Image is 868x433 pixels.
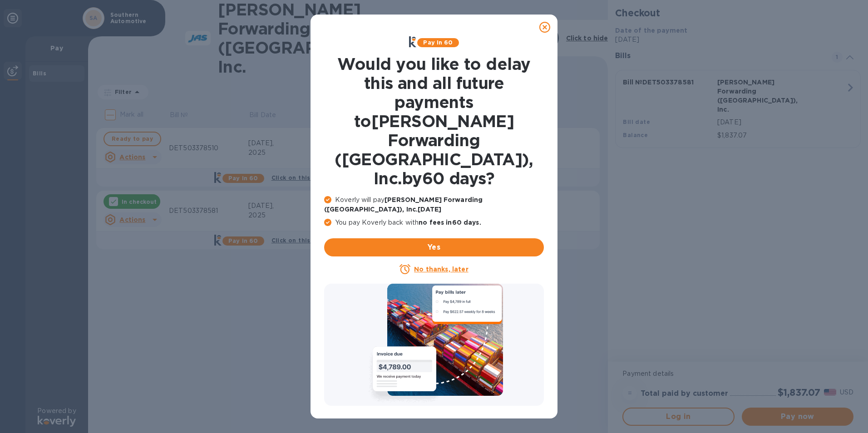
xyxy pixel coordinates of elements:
[414,266,468,273] u: No thanks, later
[331,242,537,253] span: Yes
[324,196,483,213] b: [PERSON_NAME] Forwarding ([GEOGRAPHIC_DATA]), Inc. [DATE]
[324,238,544,256] button: Yes
[324,54,544,188] h1: Would you like to delay this and all future payments to [PERSON_NAME] Forwarding ([GEOGRAPHIC_DAT...
[324,218,544,227] p: You pay Koverly back with
[419,219,481,226] b: no fees in 60 days .
[423,39,453,46] b: Pay in 60
[324,195,544,214] p: Koverly will pay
